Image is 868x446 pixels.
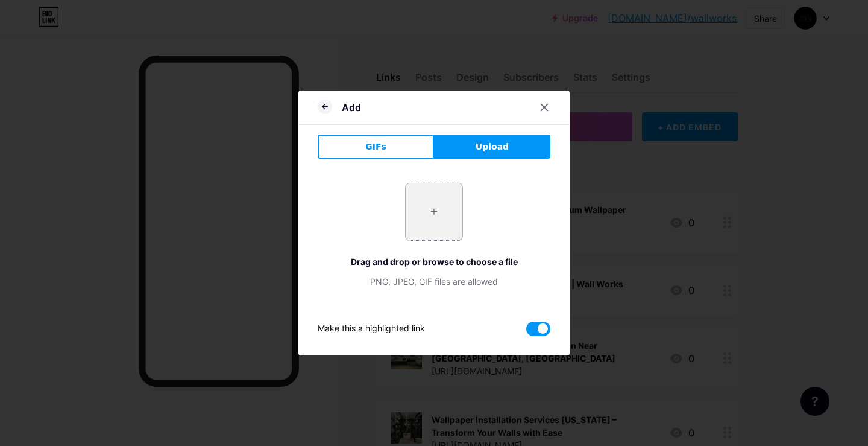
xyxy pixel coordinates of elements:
div: Add [342,100,361,115]
div: PNG, JPEG, GIF files are allowed [318,275,550,288]
button: Upload [434,135,550,159]
span: GIFs [365,141,386,153]
button: GIFs [318,135,434,159]
div: Make this a highlighted link [318,322,425,336]
div: Drag and drop or browse to choose a file [318,255,550,268]
span: Upload [476,141,509,153]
